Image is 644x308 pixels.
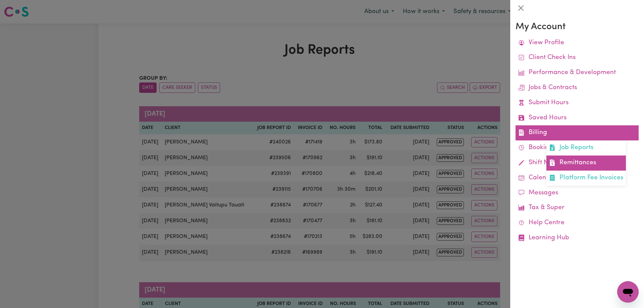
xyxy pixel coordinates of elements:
a: Remittances [546,156,626,171]
a: View Profile [516,36,639,51]
a: Platform Fee Invoices [546,171,626,186]
a: Performance & Development [516,65,639,80]
a: BillingJob ReportsRemittancesPlatform Fee Invoices [516,125,639,140]
a: Messages [516,186,639,201]
a: Job Reports [546,140,626,156]
button: Close [516,3,526,13]
a: Tax & Super [516,200,639,215]
a: Bookings [516,140,639,156]
a: Saved Hours [516,111,639,126]
a: Learning Hub [516,231,639,246]
a: Help Centre [516,215,639,231]
h3: My Account [516,21,639,33]
a: Client Check Ins [516,50,639,65]
a: Shift Notes [516,156,639,171]
a: Submit Hours [516,96,639,111]
a: Calendar [516,171,639,186]
a: Jobs & Contracts [516,80,639,96]
iframe: Button to launch messaging window [617,281,639,303]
